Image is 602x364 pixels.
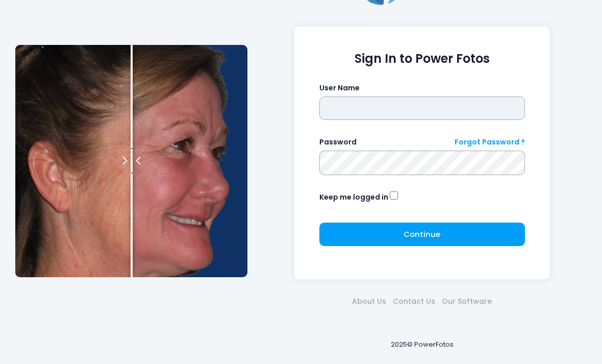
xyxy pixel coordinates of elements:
span: Continue [404,229,440,239]
h1: Sign In to Power Fotos [319,52,525,66]
button: Continue [319,223,525,246]
a: Contact Us [390,296,439,307]
a: Forgot Password ? [455,137,525,148]
a: About Us [349,296,390,307]
label: Password [319,137,357,148]
label: User Name [319,83,360,93]
label: Keep me logged in [319,192,388,203]
a: Our Software [439,296,495,307]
